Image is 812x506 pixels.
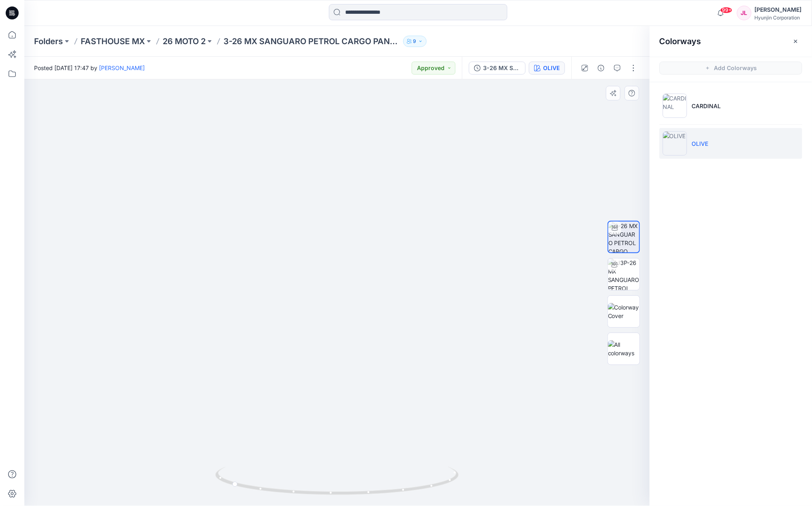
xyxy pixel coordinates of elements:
p: 3-26 MX SANGUARO PETROL CARGO PANTS [223,36,400,47]
div: JL [737,6,752,20]
button: Details [595,62,608,75]
h2: Colorways [659,36,701,46]
button: OLIVE [529,62,565,75]
a: [PERSON_NAME] [99,64,145,71]
span: 99+ [720,7,733,13]
img: eyJhbGciOiJIUzI1NiIsImtpZCI6IjAiLCJzbHQiOiJzZXMiLCJ0eXAiOiJKV1QifQ.eyJkYXRhIjp7InR5cGUiOiJzdG9yYW... [33,10,641,506]
div: [PERSON_NAME] [755,5,802,15]
a: Folders [34,36,63,47]
img: OLIVE [663,131,687,156]
img: Colorway Cover [608,303,640,320]
img: CARDINAL [663,94,687,118]
img: 3-26 MX SANGUARO PETROL CARGO PANTS [608,222,639,252]
div: Hyunjin Corporation [755,15,802,21]
p: OLIVE [692,139,709,148]
a: 26 MOTO 2 [163,36,206,47]
p: 9 [413,37,417,46]
div: OLIVE [543,64,560,73]
div: 3-26 MX SANGUARO PETROL CARGO PANTS [483,64,520,73]
span: Posted [DATE] 17:47 by [34,64,145,72]
button: 3-26 MX SANGUARO PETROL CARGO PANTS [469,62,526,75]
img: 1J3P-26 MX SANGUARO PETROL SET [608,258,640,290]
a: FASTHOUSE MX [81,36,145,47]
p: CARDINAL [692,102,721,110]
button: 9 [403,36,427,47]
img: All colorways [608,340,640,357]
